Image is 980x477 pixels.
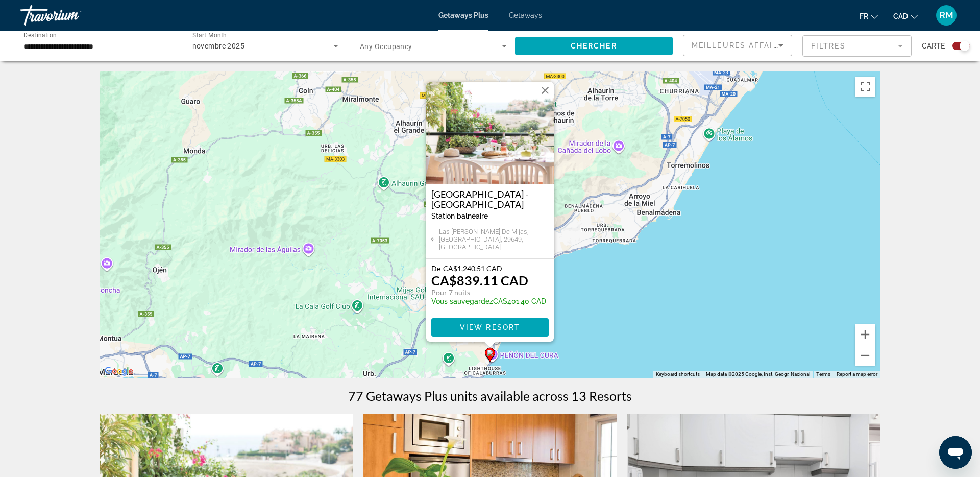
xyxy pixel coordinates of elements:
span: CA$1,240.51 CAD [443,264,502,273]
p: CA$839.11 CAD [431,273,528,288]
a: Open this area in Google Maps (opens a new window) [102,365,136,378]
span: Vous sauvegardez [431,297,493,305]
button: Zoom in [855,324,875,345]
a: Travorium [20,2,122,29]
a: Terms (opens in new tab) [816,371,830,377]
iframe: Button to launch messaging window [939,436,972,469]
a: Getaways [509,11,542,19]
button: Change currency [893,9,918,23]
a: [GEOGRAPHIC_DATA] - [GEOGRAPHIC_DATA] [431,189,549,209]
span: Chercher [571,42,617,50]
mat-select: Sort by [692,39,783,52]
button: Keyboard shortcuts [656,371,700,378]
span: De [431,264,440,273]
button: Change language [860,9,878,23]
button: Chercher [515,37,673,55]
span: Station balnéaire [431,212,488,220]
a: Getaways Plus [438,11,488,19]
button: User Menu [933,5,960,26]
span: Map data ©2025 Google, Inst. Geogr. Nacional [706,371,810,377]
h1: 77 Getaways Plus units available across 13 Resorts [348,388,632,403]
button: Close [537,83,553,98]
span: Carte [922,39,945,53]
button: View Resort [431,318,549,337]
a: Report a map error [837,371,877,377]
span: Any Occupancy [360,42,412,51]
span: View Resort [460,323,520,331]
span: Start Month [192,32,227,39]
span: fr [860,12,868,20]
button: Filter [802,35,912,57]
span: Destination [23,31,57,38]
img: Google [102,365,136,378]
span: CAD [893,12,908,20]
img: ii_rna1.jpg [426,82,554,184]
p: CA$401.40 CAD [431,297,546,305]
span: RM [939,10,953,20]
p: Pour 7 nuits [431,288,546,297]
span: Meilleures affaires [692,41,790,50]
span: Las [PERSON_NAME] de Mijas, [GEOGRAPHIC_DATA], 29649, [GEOGRAPHIC_DATA] [439,228,549,251]
button: Zoom out [855,345,875,366]
span: novembre 2025 [192,42,245,50]
button: Toggle fullscreen view [855,77,875,97]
